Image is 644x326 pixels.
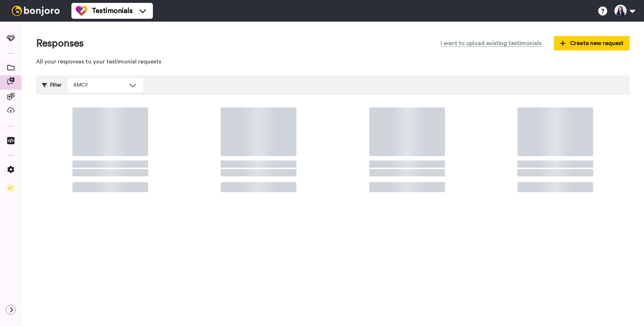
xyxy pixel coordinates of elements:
[74,81,125,89] div: 5MCF
[554,36,630,50] button: Create new request
[435,36,547,50] button: I want to upload existing testimonials
[9,6,63,16] img: bj-logo-header-white.svg
[560,39,623,48] span: Create new request
[7,184,14,191] img: Checklist.svg
[76,5,87,17] img: tm-color.svg
[36,58,630,66] p: All your responses to your testimonial requests
[42,78,62,92] div: Filter
[36,38,84,49] h1: Responses
[92,6,133,16] span: Testimonials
